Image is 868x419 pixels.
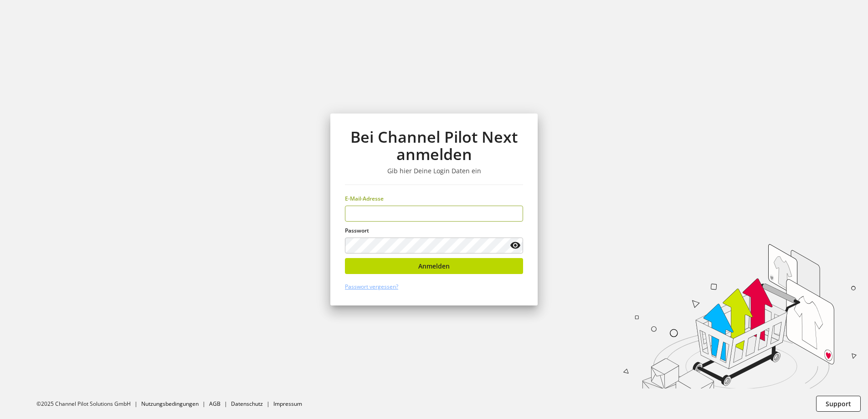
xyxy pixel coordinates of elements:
span: Passwort [345,227,369,234]
a: Datenschutz [231,400,263,408]
span: Support [826,399,851,409]
span: E-Mail-Adresse [345,195,384,202]
a: Impressum [273,400,302,408]
button: Anmelden [345,258,523,274]
h3: Gib hier Deine Login Daten ein [345,167,523,175]
button: Support [816,396,861,412]
a: Nutzungsbedingungen [141,400,199,408]
a: AGB [209,400,221,408]
span: Anmelden [418,261,450,271]
a: Passwort vergessen? [345,283,398,290]
li: ©2025 Channel Pilot Solutions GmbH [36,400,141,408]
h1: Bei Channel Pilot Next anmelden [345,128,523,163]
